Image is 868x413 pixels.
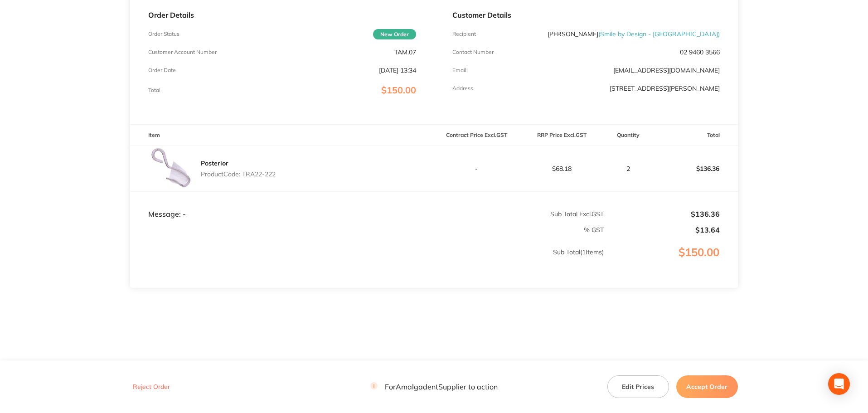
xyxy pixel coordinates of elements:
[828,373,850,395] div: Open Intercom Messenger
[370,382,498,391] p: For Amalgadent Supplier to action
[452,49,494,55] p: Contact Number
[373,29,416,39] span: New Order
[653,125,738,146] th: Total
[434,125,519,146] th: Contract Price Excl. GST
[604,125,653,146] th: Quantity
[435,165,519,172] p: -
[676,375,738,398] button: Accept Order
[613,66,720,74] a: [EMAIL_ADDRESS][DOMAIN_NAME]
[610,85,720,92] p: [STREET_ADDRESS][PERSON_NAME]
[131,248,604,274] p: Sub Total ( 1 Items)
[605,226,720,234] p: $13.64
[148,31,179,37] p: Order Status
[452,67,468,73] p: Emaill
[452,11,720,19] p: Customer Details
[148,146,194,191] img: YTc4ODUxMA
[148,87,160,93] p: Total
[435,210,604,218] p: Sub Total Excl. GST
[130,191,434,219] td: Message: -
[148,67,176,73] p: Order Date
[130,125,434,146] th: Item
[130,383,173,391] button: Reject Order
[605,246,737,277] p: $150.00
[452,31,476,37] p: Recipient
[605,210,720,218] p: $136.36
[519,165,604,172] p: $68.18
[548,30,720,38] p: [PERSON_NAME]
[201,159,228,167] a: Posterior
[452,85,473,92] p: Address
[653,158,737,180] p: $136.36
[201,170,276,178] p: Product Code: TRA22-222
[680,49,720,56] p: 02 9460 3566
[131,226,604,233] p: % GST
[519,125,604,146] th: RRP Price Excl. GST
[148,49,217,55] p: Customer Account Number
[607,375,669,398] button: Edit Prices
[379,67,416,74] p: [DATE] 13:34
[394,49,416,56] p: TAM.07
[598,30,720,38] span: ( Smile by Design - [GEOGRAPHIC_DATA] )
[381,84,416,96] span: $150.00
[148,11,416,19] p: Order Details
[605,165,652,172] p: 2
